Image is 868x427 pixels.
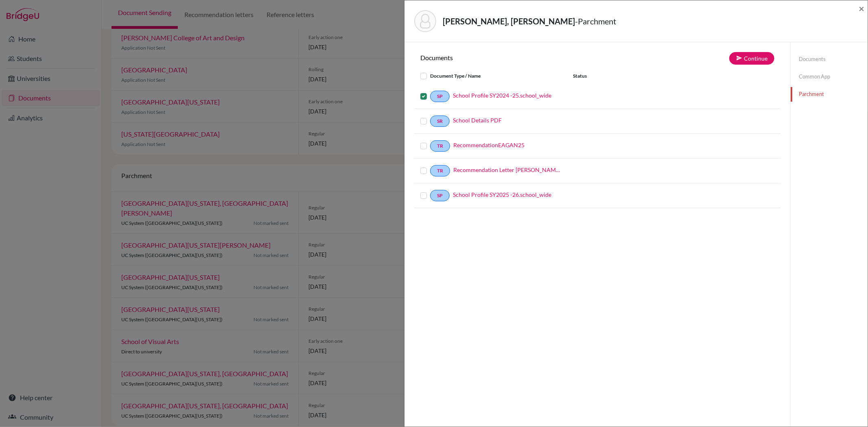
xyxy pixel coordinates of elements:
[414,54,597,61] h6: Documents
[575,16,616,26] span: - Parchment
[729,52,774,65] button: Continue
[791,87,868,101] a: Parchment
[453,91,551,100] a: School Profile SY2024 -25.school_wide
[430,140,450,152] a: TR
[414,71,567,81] div: Document Type / Name
[567,71,658,81] div: Status
[430,165,450,176] a: TR
[430,115,450,127] a: SR
[791,70,868,84] a: Common App
[453,190,551,199] a: School Profile SY2025 -26.school_wide
[453,166,561,174] a: Recommendation Letter [PERSON_NAME] [PERSON_NAME]
[859,2,864,14] span: ×
[443,16,575,26] strong: [PERSON_NAME], [PERSON_NAME]
[430,91,450,102] a: SP
[430,190,450,201] a: SP
[453,141,525,149] a: RecommendationEAGAN25
[791,52,868,66] a: Documents
[453,116,502,124] a: School Details PDF
[859,4,864,13] button: Close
